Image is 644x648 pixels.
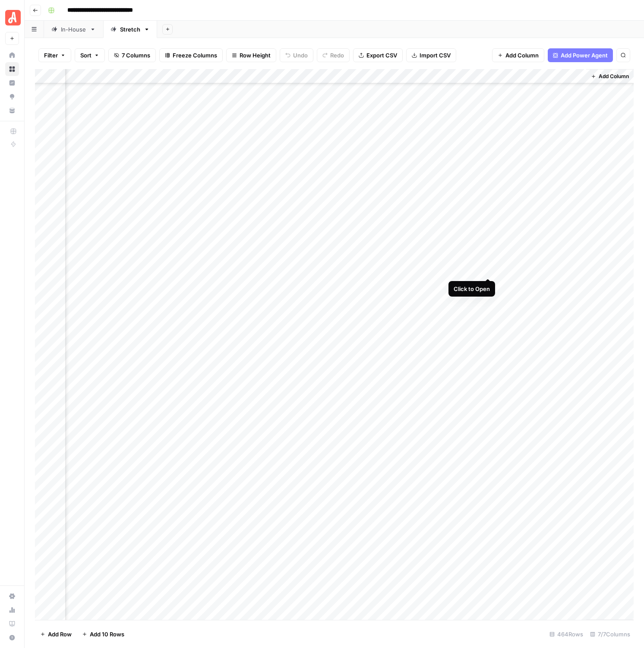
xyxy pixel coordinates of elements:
span: Add Column [599,73,629,80]
span: 7 Columns [122,51,150,60]
div: Stretch [120,25,140,34]
span: Add 10 Rows [90,630,124,639]
button: Filter [38,48,71,62]
a: Usage [5,603,19,617]
span: Sort [80,51,92,60]
button: Import CSV [406,48,456,62]
button: Add Column [587,71,632,82]
div: 7/7 Columns [587,627,634,641]
button: Freeze Columns [159,48,223,62]
button: Add Column [492,48,544,62]
a: In-House [44,21,103,38]
button: Add Row [35,627,77,641]
span: Add Power Agent [561,51,608,60]
button: Redo [317,48,350,62]
span: Row Height [240,51,271,60]
button: Export CSV [353,48,403,62]
button: Help + Support [5,631,19,645]
span: Freeze Columns [173,51,217,60]
button: Sort [75,48,105,62]
div: In-House [61,25,86,34]
span: Export CSV [366,51,397,60]
button: 7 Columns [108,48,156,62]
a: Your Data [5,104,19,117]
span: Filter [44,51,58,60]
a: Stretch [103,21,157,38]
button: Add 10 Rows [77,627,129,641]
span: Import CSV [420,51,451,60]
button: Add Power Agent [548,48,613,62]
a: Insights [5,76,19,90]
button: Undo [280,48,313,62]
span: Redo [330,51,344,60]
a: Home [5,48,19,62]
button: Workspace: Angi [5,7,19,28]
a: Opportunities [5,90,19,104]
span: Undo [293,51,308,60]
div: Click to Open [454,284,490,293]
div: 464 Rows [546,627,587,641]
img: Angi Logo [5,10,21,25]
span: Add Row [48,630,72,639]
button: Row Height [226,48,276,62]
span: Add Column [505,51,539,60]
a: Browse [5,62,19,76]
a: Learning Hub [5,617,19,631]
a: Settings [5,589,19,603]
